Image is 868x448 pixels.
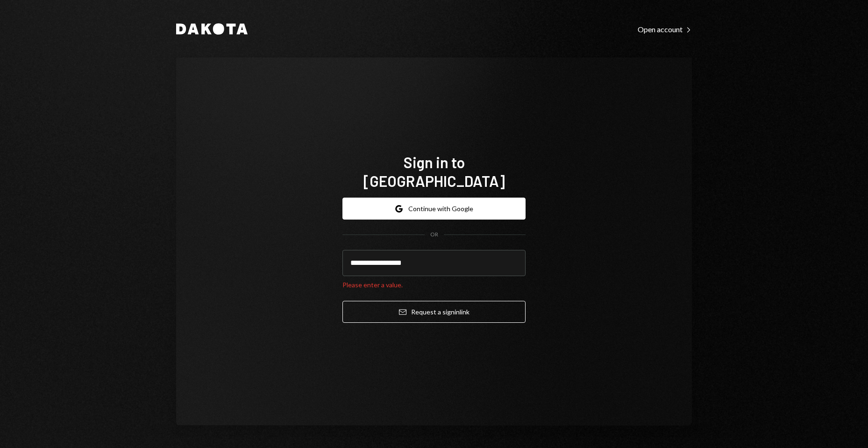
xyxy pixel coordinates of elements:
[638,25,692,34] div: Open account
[638,24,692,34] a: Open account
[430,231,438,239] div: OR
[342,301,526,323] button: Request a signinlink
[342,198,526,220] button: Continue with Google
[342,280,526,290] div: Please enter a value.
[342,153,526,190] h1: Sign in to [GEOGRAPHIC_DATA]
